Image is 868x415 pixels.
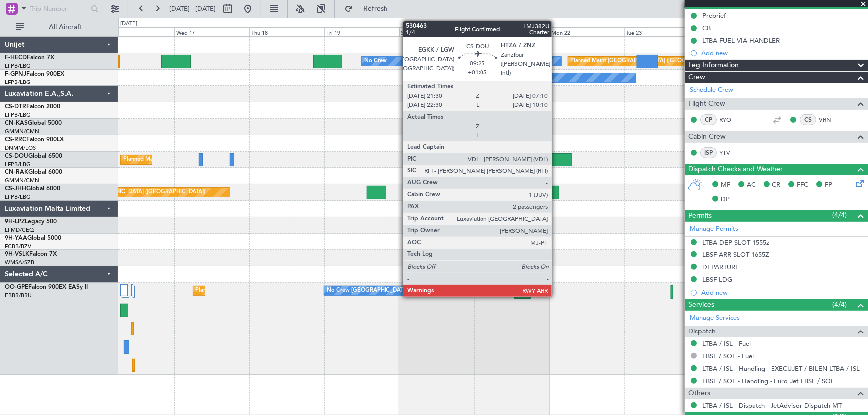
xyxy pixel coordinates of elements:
a: Manage Permits [690,224,738,234]
span: CS-RRC [5,137,26,143]
input: Trip Number [30,1,88,16]
div: No Crew [527,70,550,85]
div: ISP [700,147,717,158]
span: Dispatch Checks and Weather [688,164,783,175]
a: LFPB/LBG [5,111,31,119]
span: 9H-VSLK [5,251,29,257]
span: All Aircraft [26,24,105,31]
span: Dispatch [688,326,716,337]
a: LTBA / ISL - Fuel [702,339,751,348]
div: CS [800,114,816,125]
span: Flight Crew [688,98,725,110]
div: No Crew [GEOGRAPHIC_DATA] ([GEOGRAPHIC_DATA] National) [327,283,493,298]
a: CS-RRCFalcon 900LX [5,137,64,143]
button: Refresh [340,1,399,17]
div: LTBA DEP SLOT 1555z [702,238,769,247]
span: MF [721,180,730,190]
span: 9H-YAA [5,235,27,241]
div: LBSF LDG [702,275,732,284]
span: (4/4) [832,210,847,220]
a: EBBR/BRU [5,292,32,299]
a: CN-KASGlobal 5000 [5,120,62,126]
span: F-GPNJ [5,71,26,77]
div: Planned Maint [GEOGRAPHIC_DATA] ([GEOGRAPHIC_DATA]) [123,152,280,167]
div: Thu 18 [249,27,324,36]
div: Planned Maint [GEOGRAPHIC_DATA] ([GEOGRAPHIC_DATA]) [505,152,662,167]
div: Sat 20 [399,27,475,36]
span: CS-DTR [5,104,26,110]
span: FP [825,180,832,190]
a: CS-DTRFalcon 2000 [5,104,60,110]
div: Wed 17 [174,27,249,36]
a: CN-RAKGlobal 6000 [5,169,62,175]
span: Cabin Crew [688,131,726,143]
div: DEPARTURE [702,263,739,271]
span: [DATE] - [DATE] [169,4,216,13]
span: Permits [688,210,712,222]
div: Planned Maint [GEOGRAPHIC_DATA] ([GEOGRAPHIC_DATA] National) [195,283,376,298]
a: LFPB/LBG [5,193,31,201]
span: CS-DOU [5,153,28,159]
a: RYO [719,115,742,124]
span: FFC [797,180,808,190]
div: Planned Maint [GEOGRAPHIC_DATA] ([GEOGRAPHIC_DATA]) [571,54,727,69]
div: LTBA FUEL VIA HANDLER [702,36,780,45]
div: Add new [701,288,863,297]
div: Sun 21 [474,27,549,36]
a: LFPB/LBG [5,161,31,168]
a: GMMN/CMN [5,128,39,135]
div: LBSF ARR SLOT 1655Z [702,250,769,259]
a: LFPB/LBG [5,79,31,86]
div: Add new [701,49,863,57]
span: (4/4) [832,299,847,310]
span: CN-RAK [5,169,28,175]
div: CB [702,24,711,32]
a: OO-GPEFalcon 900EX EASy II [5,284,88,290]
span: 9H-LPZ [5,219,25,225]
a: CS-JHHGlobal 6000 [5,186,60,192]
a: WMSA/SZB [5,259,34,266]
span: CS-JHH [5,186,26,192]
a: LBSF / SOF - Handling - Euro Jet LBSF / SOF [702,377,834,385]
span: CN-KAS [5,120,28,126]
div: Tue 16 [99,27,175,36]
div: Fri 19 [324,27,399,36]
a: F-HECDFalcon 7X [5,55,54,61]
a: LFPB/LBG [5,62,31,70]
a: FCBB/BZV [5,243,31,250]
div: [DATE] [120,20,137,28]
a: DNMM/LOS [5,144,36,152]
span: Leg Information [688,60,739,71]
a: 9H-VSLKFalcon 7X [5,251,57,257]
a: GMMN/CMN [5,177,39,184]
div: Tue 23 [624,27,699,36]
a: Manage Services [690,313,740,323]
a: Schedule Crew [690,85,733,95]
a: YTV [719,148,742,157]
span: DP [721,195,730,205]
span: CR [772,180,780,190]
div: Planned Maint [GEOGRAPHIC_DATA] ([GEOGRAPHIC_DATA]) [49,185,205,200]
a: VRN [819,115,841,124]
a: 9H-LPZLegacy 500 [5,219,57,225]
div: CP [700,114,717,125]
span: AC [747,180,756,190]
a: LTBA / ISL - Dispatch - JetAdvisor Dispatch MT [702,401,842,410]
button: All Aircraft [11,19,108,35]
span: Others [688,388,710,399]
span: Refresh [355,5,396,12]
a: CS-DOUGlobal 6500 [5,153,62,159]
a: LBSF / SOF - Fuel [702,352,754,360]
a: 9H-YAAGlobal 5000 [5,235,61,241]
div: Prebrief [702,11,726,20]
div: No Crew [364,54,387,69]
span: Services [688,299,714,311]
span: F-HECD [5,55,27,61]
div: Mon 22 [549,27,624,36]
a: F-GPNJFalcon 900EX [5,71,64,77]
a: LFMD/CEQ [5,226,34,234]
a: LTBA / ISL - Handling - EXECUJET / BILEN LTBA / ISL [702,364,860,373]
span: OO-GPE [5,284,28,290]
span: Crew [688,72,705,83]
